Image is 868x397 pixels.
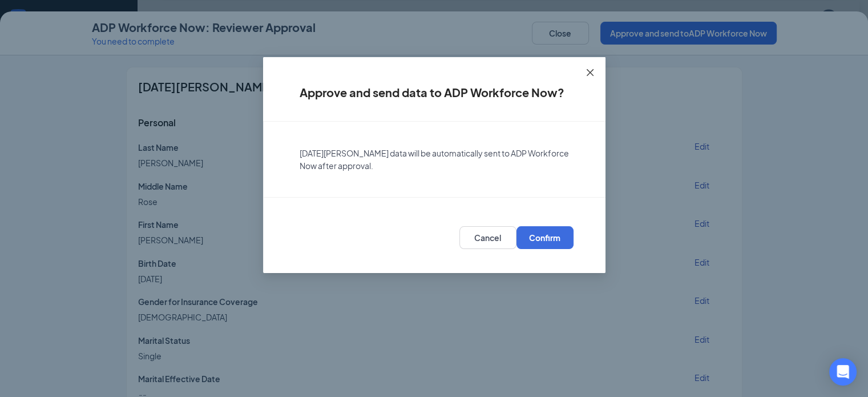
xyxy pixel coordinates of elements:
span: Confirm [529,232,560,243]
div: Open Intercom Messenger [829,358,857,386]
span: [DATE][PERSON_NAME] data will be automatically sent to ADP Workforce Now after approval. [300,148,569,171]
button: Cancel [459,226,516,249]
span: close [586,68,595,77]
h4: Approve and send data to ADP Workforce Now? [300,85,569,101]
button: Close [575,57,605,88]
button: Confirm [516,226,574,249]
